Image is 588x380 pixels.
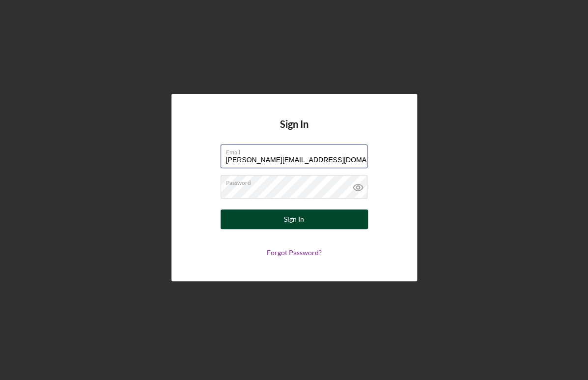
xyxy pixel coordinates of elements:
a: Forgot Password? [267,248,322,257]
label: Password [226,175,367,186]
h4: Sign In [280,118,308,145]
label: Email [226,145,367,156]
div: Sign In [284,209,304,229]
button: Sign In [221,209,368,229]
